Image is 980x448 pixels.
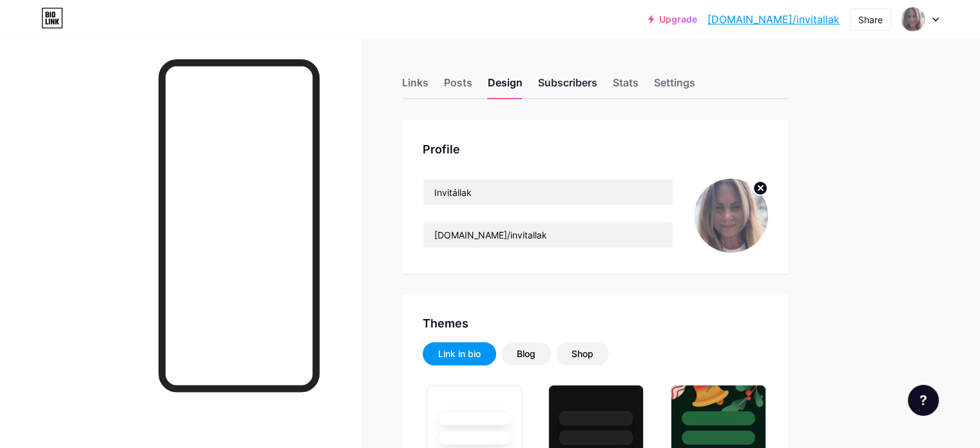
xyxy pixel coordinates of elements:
div: Share [858,13,883,26]
div: Posts [444,75,472,98]
div: Design [488,75,523,98]
div: Settings [654,75,695,98]
div: Subscribers [538,75,597,98]
img: invitallak [901,7,925,32]
img: invitallak [694,179,768,253]
div: Shop [572,347,593,360]
a: [DOMAIN_NAME]/invitallak [707,12,840,27]
div: Stats [613,75,639,98]
div: Link in bio [438,347,481,360]
input: Name [423,179,673,205]
input: Bio [423,222,673,248]
a: Upgrade [648,14,697,24]
div: Profile [423,141,768,158]
div: Links [402,75,428,98]
div: Blog [517,347,535,360]
div: Themes [423,315,768,332]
